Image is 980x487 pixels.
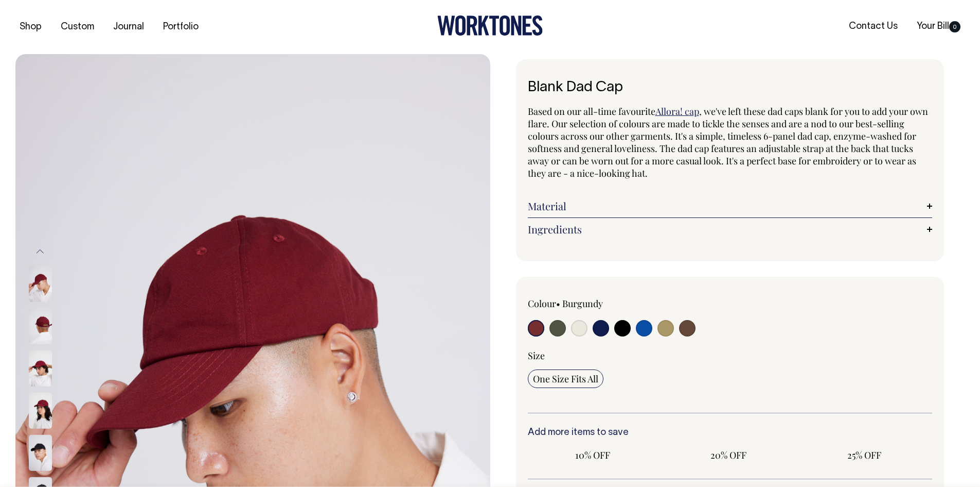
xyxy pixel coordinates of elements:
[949,21,960,32] span: 0
[913,18,965,35] a: Your Bill0
[556,297,560,310] span: •
[29,308,52,344] img: burgundy
[528,223,933,236] a: Ingredients
[533,373,598,385] span: One Size Fits All
[29,435,52,471] img: black
[32,240,48,263] button: Previous
[799,446,929,464] input: 25% OFF
[528,446,657,464] input: 10% OFF
[528,428,933,438] h6: Add more items to save
[29,266,52,302] img: burgundy
[528,200,933,212] a: Material
[845,18,902,35] a: Contact Us
[533,449,652,461] span: 10% OFF
[528,105,928,179] span: , we've left these dad caps blank for you to add your own flare. Our selection of colours are mad...
[528,349,933,362] div: Size
[57,19,98,36] a: Custom
[528,370,603,388] input: One Size Fits All
[528,297,690,310] div: Colour
[669,449,788,461] span: 20% OFF
[805,449,924,461] span: 25% OFF
[29,393,52,429] img: burgundy
[528,80,933,96] h1: Blank Dad Cap
[562,297,603,310] label: Burgundy
[29,350,52,387] img: burgundy
[664,446,793,464] input: 20% OFF
[15,19,46,36] a: Shop
[528,105,655,117] span: Based on our all-time favourite
[109,19,148,36] a: Journal
[159,19,203,36] a: Portfolio
[655,105,699,117] a: Allora! cap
